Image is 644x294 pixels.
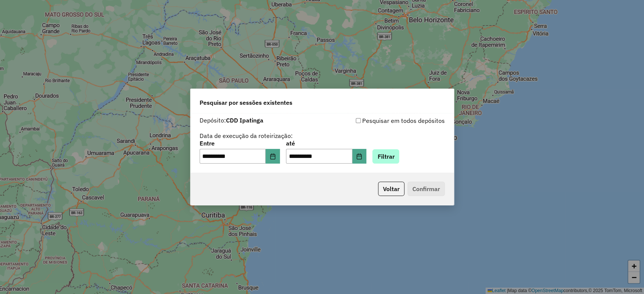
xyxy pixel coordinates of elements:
button: Voltar [378,182,404,196]
span: Pesquisar por sessões existentes [200,98,292,107]
div: Pesquisar em todos depósitos [322,116,445,125]
label: Data de execução da roteirização: [200,131,293,140]
button: Filtrar [372,149,399,164]
label: Depósito: [200,116,263,125]
button: Choose Date [266,149,280,164]
label: até [286,139,366,148]
button: Choose Date [352,149,367,164]
label: Entre [200,139,280,148]
strong: CDD Ipatinga [226,116,263,124]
